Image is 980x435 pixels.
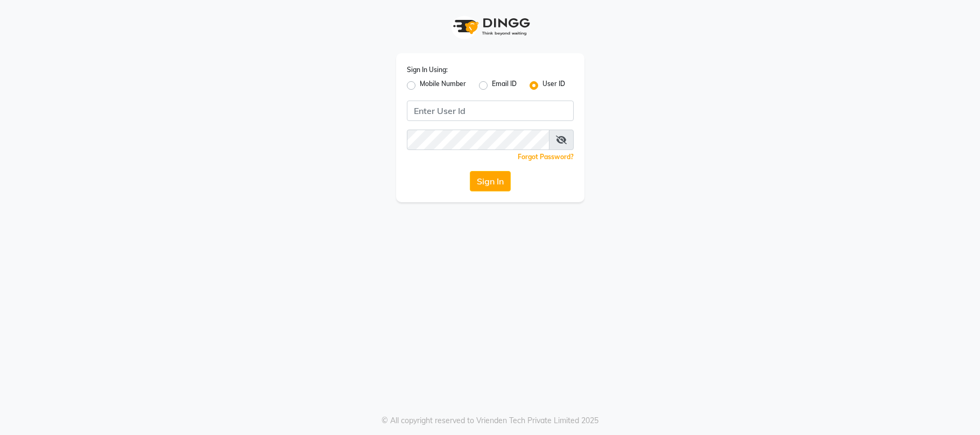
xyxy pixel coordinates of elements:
button: Sign In [470,171,511,191]
label: Mobile Number [420,79,466,92]
img: logo1.svg [447,11,533,42]
label: User ID [542,79,565,92]
a: Forgot Password? [518,153,574,161]
label: Sign In Using: [407,65,448,75]
input: Username [407,130,549,150]
input: Username [407,101,574,121]
label: Email ID [492,79,517,92]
